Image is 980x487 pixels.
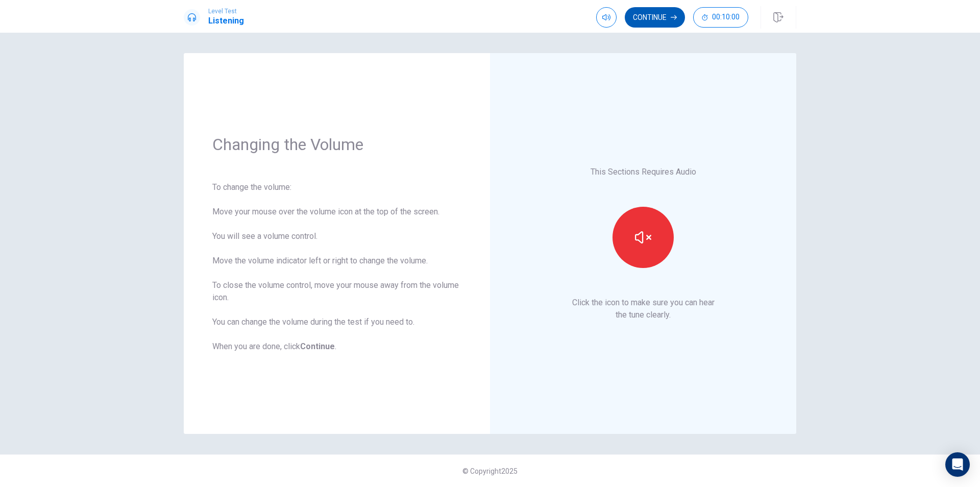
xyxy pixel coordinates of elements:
[712,13,740,21] span: 00:10:00
[212,181,461,353] div: To change the volume: Move your mouse over the volume icon at the top of the screen. You will see...
[693,7,748,28] button: 00:10:00
[208,8,244,15] span: Level Test
[591,166,696,178] p: This Sections Requires Audio
[300,342,335,351] b: Continue
[945,452,970,477] div: Open Intercom Messenger
[625,7,685,28] button: Continue
[572,297,715,321] p: Click the icon to make sure you can hear the tune clearly.
[208,15,244,27] h1: Listening
[462,467,518,475] span: © Copyright 2025
[212,134,461,155] h1: Changing the Volume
